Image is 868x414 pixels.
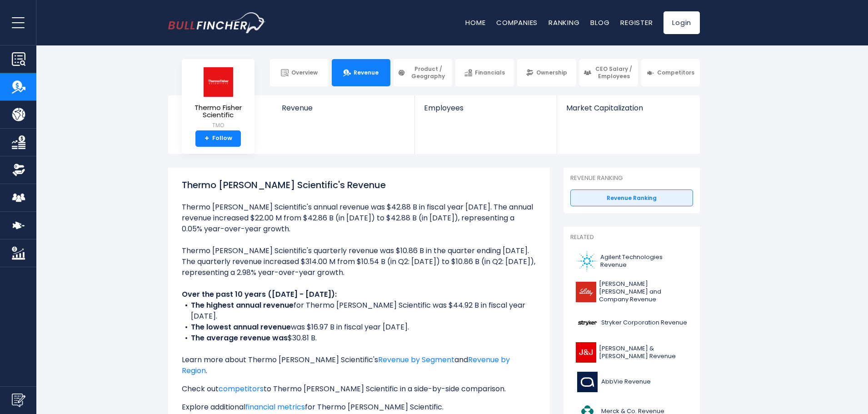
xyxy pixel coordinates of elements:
a: Revenue by Region [182,354,510,376]
li: was $16.97 B in fiscal year [DATE]. [182,322,536,333]
a: Login [663,11,700,34]
a: financial metrics [245,402,305,412]
a: Agilent Technologies Revenue [570,249,693,274]
a: [PERSON_NAME] [PERSON_NAME] and Company Revenue [570,278,693,306]
img: LLY logo [576,282,596,302]
img: SYK logo [576,313,599,333]
span: Revenue [282,104,406,112]
a: AbbVie Revenue [570,369,693,394]
a: Ranking [549,18,579,27]
a: Market Capitalization [557,95,699,128]
a: Competitors [641,59,700,86]
a: Register [620,18,653,27]
a: +Follow [195,130,241,147]
a: competitors [219,384,264,394]
p: Learn more about Thermo [PERSON_NAME] Scientific's and . [182,354,536,376]
span: Overview [291,69,318,76]
img: Ownership [12,163,25,177]
a: Revenue Ranking [570,190,693,207]
span: Thermo Fisher Scientific [189,104,247,119]
p: Related [570,234,693,241]
h1: Thermo [PERSON_NAME] Scientific's Revenue [182,178,536,192]
a: Go to homepage [168,12,266,33]
a: CEO Salary / Employees [579,59,638,86]
img: A logo [576,251,598,271]
a: Revenue [332,59,390,86]
img: JNJ logo [576,342,596,363]
a: Thermo Fisher Scientific TMO [189,66,248,130]
span: CEO Salary / Employees [594,65,634,80]
a: Revenue by Segment [378,354,454,365]
a: Stryker Corporation Revenue [570,310,693,335]
span: Employees [424,104,547,112]
small: TMO [189,121,247,130]
a: Companies [496,18,538,27]
p: Explore additional for Thermo [PERSON_NAME] Scientific. [182,402,536,413]
li: for Thermo [PERSON_NAME] Scientific was $44.92 B in fiscal year [DATE]. [182,300,536,322]
span: Revenue [354,69,379,76]
li: Thermo [PERSON_NAME] Scientific's quarterly revenue was $10.86 B in the quarter ending [DATE]. Th... [182,245,536,278]
a: Financials [455,59,514,86]
b: The average revenue was [191,333,288,343]
li: $30.81 B. [182,333,536,344]
span: Market Capitalization [566,104,690,112]
a: Overview [270,59,329,86]
b: The highest annual revenue [191,300,294,310]
strong: + [205,135,209,143]
img: ABBV logo [576,372,599,392]
span: Product / Geography [408,65,448,80]
a: Ownership [517,59,576,86]
b: Over the past 10 years ([DATE] - [DATE]): [182,289,337,299]
p: Revenue Ranking [570,175,693,182]
a: Blog [590,18,609,27]
a: [PERSON_NAME] & [PERSON_NAME] Revenue [570,340,693,365]
a: Product / Geography [394,59,452,86]
a: Revenue [273,95,415,128]
a: Employees [415,95,556,128]
a: Home [465,18,485,27]
p: Check out to Thermo [PERSON_NAME] Scientific in a side-by-side comparison. [182,384,536,394]
span: Financials [475,69,505,76]
b: The lowest annual revenue [191,322,291,332]
img: bullfincher logo [168,12,266,33]
span: Competitors [657,69,694,76]
span: Ownership [536,69,567,76]
li: Thermo [PERSON_NAME] Scientific's annual revenue was $42.88 B in fiscal year [DATE]. The annual r... [182,202,536,234]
